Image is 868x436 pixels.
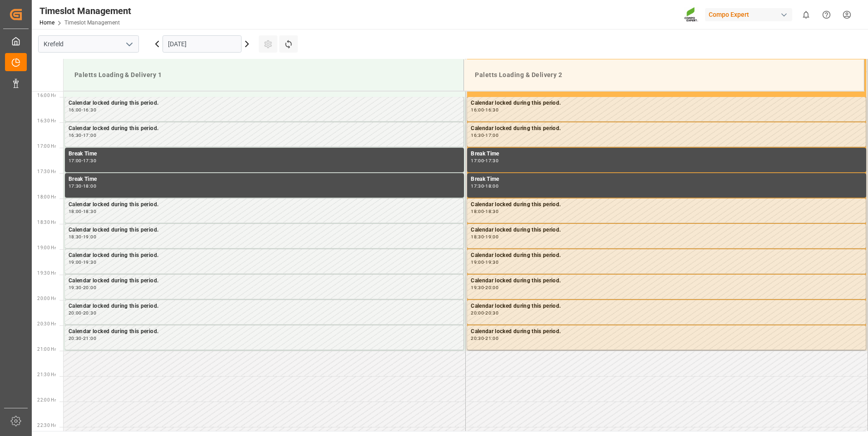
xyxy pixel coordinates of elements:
div: 20:00 [69,311,82,315]
div: - [484,133,485,137]
div: 18:30 [83,209,96,213]
div: 16:00 [471,108,484,112]
div: - [484,108,485,112]
div: Calendar locked during this period. [471,327,862,336]
span: 21:00 Hr [37,347,56,352]
button: Help Center [816,5,837,25]
div: Calendar locked during this period. [471,200,862,209]
div: 17:00 [69,159,82,163]
div: 18:00 [471,209,484,213]
div: 16:30 [83,108,96,112]
img: Screenshot%202023-09-29%20at%2010.02.21.png_1712312052.png [684,7,699,23]
div: Calendar locked during this period. [69,327,460,336]
div: Calendar locked during this period. [69,302,460,311]
span: 18:30 Hr [37,220,56,225]
div: 17:30 [485,159,498,163]
div: - [82,336,83,340]
div: Calendar locked during this period. [471,276,862,286]
div: 16:30 [471,133,484,137]
div: 19:30 [471,286,484,290]
div: 16:30 [485,108,498,112]
div: 17:00 [485,133,498,137]
span: 16:30 Hr [37,118,56,123]
div: 18:00 [485,184,498,188]
input: DD.MM.YYYY [163,35,242,53]
div: - [484,184,485,188]
div: Calendar locked during this period. [471,124,862,133]
div: Calendar locked during this period. [69,124,460,133]
div: - [484,311,485,315]
div: 18:00 [69,209,82,213]
div: 17:00 [83,133,96,137]
div: - [82,260,83,264]
button: show 0 new notifications [796,5,816,25]
div: Paletts Loading & Delivery 1 [71,67,456,83]
div: - [82,184,83,188]
div: 19:30 [69,286,82,290]
div: 19:00 [69,260,82,264]
div: Calendar locked during this period. [471,226,862,235]
div: 20:30 [83,311,96,315]
span: 20:30 Hr [37,321,56,326]
div: 19:30 [485,260,498,264]
div: Break Time [471,175,863,184]
div: 16:00 [69,108,82,112]
div: Calendar locked during this period. [471,251,862,260]
div: - [484,209,485,213]
div: - [82,133,83,137]
input: Type to search/select [38,35,139,53]
div: 17:00 [471,159,484,163]
div: 20:00 [471,311,484,315]
div: Timeslot Management [39,4,131,18]
div: 18:30 [471,235,484,239]
div: - [484,159,485,163]
div: - [484,286,485,290]
div: Break Time [69,175,460,184]
button: Compo Expert [705,6,796,23]
span: 18:00 Hr [37,194,56,199]
div: Calendar locked during this period. [69,226,460,235]
div: 19:30 [83,260,96,264]
span: 17:30 Hr [37,169,56,174]
div: Calendar locked during this period. [69,251,460,260]
div: 19:00 [485,235,498,239]
div: 18:30 [69,235,82,239]
div: 17:30 [83,159,96,163]
span: 22:30 Hr [37,423,56,428]
div: - [82,286,83,290]
div: - [82,311,83,315]
span: 17:00 Hr [37,144,56,149]
div: - [82,235,83,239]
div: 20:00 [83,286,96,290]
div: 21:00 [485,336,498,340]
div: 17:30 [69,184,82,188]
span: 20:00 Hr [37,296,56,301]
div: - [484,235,485,239]
div: - [82,159,83,163]
div: 18:30 [485,209,498,213]
div: Calendar locked during this period. [69,276,460,286]
div: 20:30 [69,336,82,340]
span: 22:00 Hr [37,397,56,402]
div: - [484,260,485,264]
div: 20:30 [485,311,498,315]
div: Calendar locked during this period. [69,99,460,108]
div: 21:00 [83,336,96,340]
div: - [484,336,485,340]
div: 20:30 [471,336,484,340]
div: Calendar locked during this period. [471,99,862,108]
div: Calendar locked during this period. [69,200,460,209]
div: Compo Expert [705,8,792,21]
button: open menu [122,37,136,51]
span: 21:30 Hr [37,372,56,377]
div: Paletts Loading & Delivery 2 [471,67,857,83]
div: 18:00 [83,184,96,188]
span: 16:00 Hr [37,93,56,98]
div: 19:00 [83,235,96,239]
span: 19:00 Hr [37,245,56,250]
a: Home [39,19,54,26]
span: 19:30 Hr [37,271,56,276]
div: - [82,108,83,112]
div: Calendar locked during this period. [471,302,862,311]
div: 16:30 [69,133,82,137]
